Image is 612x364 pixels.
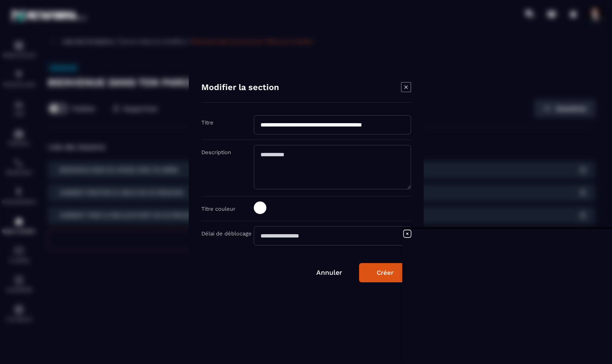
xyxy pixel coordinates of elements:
[316,268,342,276] a: Annuler
[201,82,279,94] h4: Modifier la section
[201,149,231,155] label: Description
[201,206,235,212] label: Titre couleur
[377,269,393,276] div: Créer
[359,263,411,282] button: Créer
[201,119,214,126] label: Titre
[201,230,252,237] label: Délai de déblocage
